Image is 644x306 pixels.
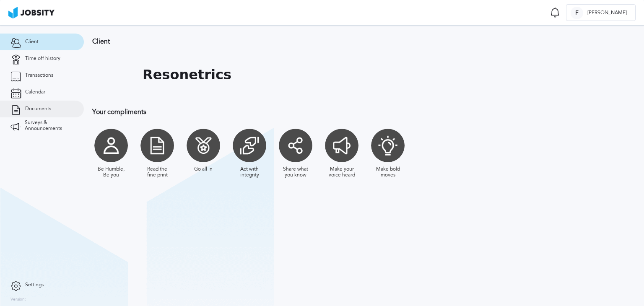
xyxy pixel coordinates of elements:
span: Client [25,39,39,45]
div: Read the fine print [143,166,172,178]
div: Be Humble, Be you [96,166,126,178]
span: Surveys & Announcements [25,120,73,132]
div: Go all in [194,166,213,172]
span: Time off history [25,56,60,62]
label: Version: [10,297,26,302]
h3: Your compliments [92,108,547,116]
h1: Resonetrics [143,67,231,83]
div: F [571,7,583,19]
div: Act with integrity [235,166,264,178]
div: Make your voice heard [327,166,356,178]
img: ab4bad089aa723f57921c736e9817d99.png [8,7,55,18]
button: F[PERSON_NAME] [566,4,636,21]
span: Documents [25,106,51,112]
div: Share what you know [281,166,310,178]
h3: Client [92,38,547,45]
span: Transactions [25,73,53,78]
span: Settings [25,282,44,288]
span: Calendar [25,89,45,95]
div: Make bold moves [373,166,402,178]
span: [PERSON_NAME] [583,10,631,16]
